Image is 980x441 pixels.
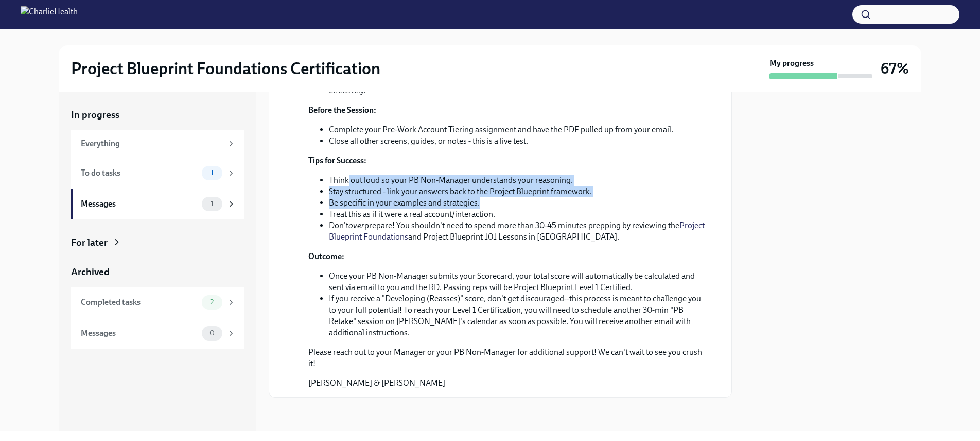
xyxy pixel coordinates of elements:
[308,156,366,165] strong: Tips for Success:
[81,198,198,210] div: Messages
[308,105,376,115] strong: Before the Session:
[329,209,707,220] li: Treat this as if it were a real account/interaction.
[71,236,244,249] a: For later
[329,186,707,197] li: Stay structured - link your answers back to the Project Blueprint framework.
[204,298,220,306] span: 2
[348,220,364,230] em: over
[329,124,707,135] li: Complete your Pre-Work Account Tiering assignment and have the PDF pulled up from your email.
[329,175,707,186] li: Think out loud so your PB Non-Manager understands your reasoning.
[81,167,198,179] div: To do tasks
[329,270,707,293] li: Once your PB Non-Manager submits your Scorecard, your total score will automatically be calculate...
[71,189,244,219] a: Messages1
[308,378,707,389] p: [PERSON_NAME] & [PERSON_NAME]
[329,135,707,147] li: Close all other screens, guides, or notes - this is a live test.
[71,108,244,122] a: In progress
[71,318,244,349] a: Messages0
[21,6,78,23] img: CharlieHealth
[71,58,380,79] h2: Project Blueprint Foundations Certification
[81,138,222,149] div: Everything
[81,328,198,339] div: Messages
[769,58,814,69] strong: My progress
[204,169,220,177] span: 1
[71,287,244,318] a: Completed tasks2
[329,197,707,209] li: Be specific in your examples and strategies.
[308,347,707,369] p: Please reach out to your Manager or your PB Non-Manager for additional support! We can't wait to ...
[71,236,108,249] div: For later
[71,158,244,189] a: To do tasks1
[329,220,707,243] li: Don't prepare! You shouldn't need to spend more than 30-45 minutes prepping by reviewing the and ...
[71,130,244,158] a: Everything
[71,265,244,279] a: Archived
[203,329,221,337] span: 0
[81,297,198,308] div: Completed tasks
[204,200,220,208] span: 1
[881,59,909,78] h3: 67%
[308,251,344,261] strong: Outcome:
[329,293,707,338] li: If you receive a "Developing (Reasses)" score, don't get discouraged--this process is meant to ch...
[329,220,705,242] a: Project Blueprint Foundations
